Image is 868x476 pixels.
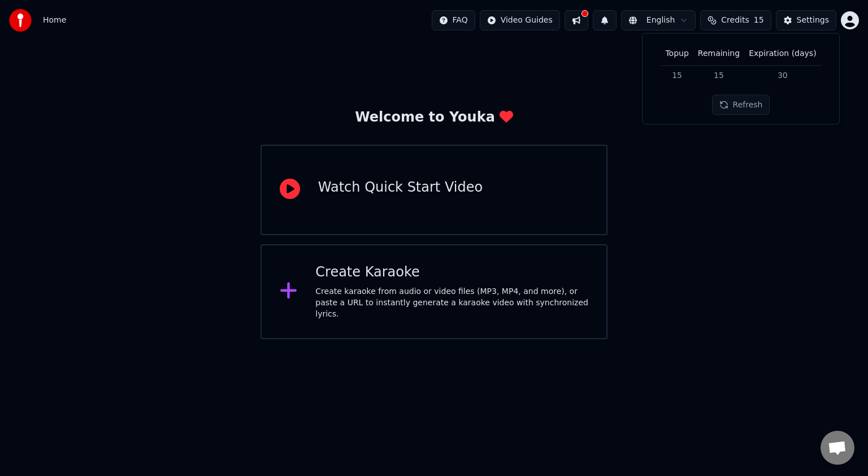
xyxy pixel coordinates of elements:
[9,9,32,32] img: youka
[693,42,744,65] th: Remaining
[821,431,854,465] div: Open chat
[797,15,829,26] div: Settings
[700,10,771,31] button: Credits15
[480,10,560,31] button: Video Guides
[721,15,749,26] span: Credits
[712,95,770,115] button: Refresh
[744,42,821,65] th: Expiration (days)
[43,15,66,26] span: Home
[432,10,475,31] button: FAQ
[744,65,821,85] td: 30
[661,65,693,85] td: 15
[754,15,764,26] span: 15
[693,65,744,85] td: 15
[776,10,836,31] button: Settings
[355,109,513,127] div: Welcome to Youka
[315,286,588,320] div: Create karaoke from audio or video files (MP3, MP4, and more), or paste a URL to instantly genera...
[661,42,693,65] th: Topup
[315,263,588,282] div: Create Karaoke
[318,179,483,197] div: Watch Quick Start Video
[43,15,66,26] nav: breadcrumb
